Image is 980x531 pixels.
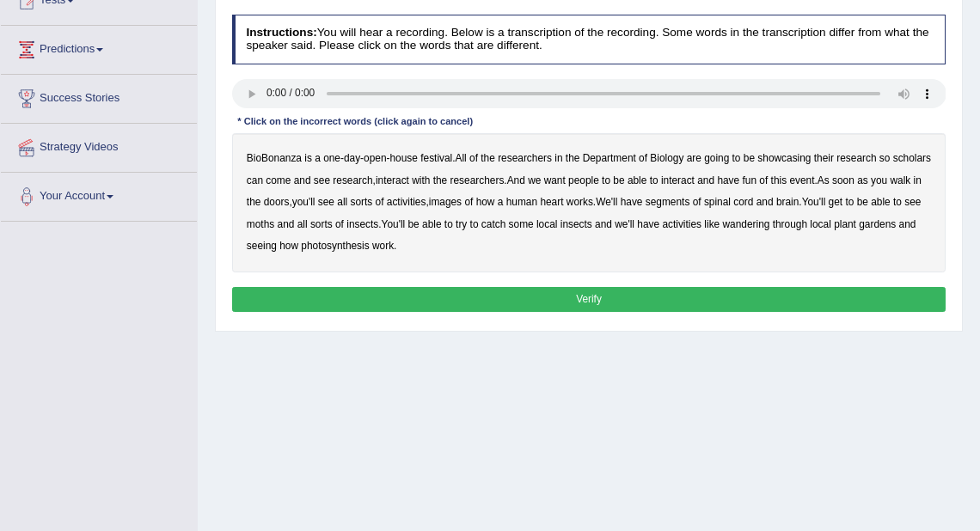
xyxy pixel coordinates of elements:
[279,240,298,252] b: how
[744,152,755,164] b: be
[337,196,347,208] b: all
[456,152,467,164] b: All
[382,218,406,230] b: You'll
[444,218,453,230] b: to
[346,218,378,230] b: insects
[776,196,799,208] b: brain
[773,218,807,230] b: through
[422,218,441,230] b: able
[350,196,372,208] b: sorts
[899,218,916,230] b: and
[566,152,580,164] b: the
[304,152,312,164] b: is
[264,196,290,208] b: doors
[704,218,720,230] b: like
[650,174,658,186] b: to
[857,174,868,186] b: as
[266,174,291,186] b: come
[301,240,369,252] b: photosynthesis
[247,196,261,208] b: the
[481,152,495,164] b: the
[757,152,811,164] b: showcasing
[893,152,931,164] b: scholars
[857,196,868,208] b: be
[464,196,473,208] b: of
[1,26,197,69] a: Predictions
[509,218,534,230] b: some
[814,152,834,164] b: their
[376,174,409,186] b: interact
[420,152,452,164] b: festival
[704,152,729,164] b: going
[834,218,856,230] b: plant
[450,174,505,186] b: researchers
[568,174,599,186] b: people
[315,152,321,164] b: a
[890,174,910,186] b: walk
[232,287,946,312] button: Verify
[914,174,922,186] b: in
[540,196,563,208] b: heart
[429,196,462,208] b: images
[292,196,315,208] b: you'll
[637,218,659,230] b: have
[297,218,308,230] b: all
[232,133,946,272] div: - - - . , . . , , . . . .
[372,240,394,252] b: work
[506,196,537,208] b: human
[829,196,843,208] b: get
[759,174,768,186] b: of
[743,174,757,186] b: fun
[693,196,701,208] b: of
[387,196,426,208] b: activities
[247,218,274,230] b: moths
[756,196,774,208] b: and
[628,174,646,186] b: able
[662,218,701,230] b: activities
[536,218,557,230] b: local
[408,218,420,230] b: be
[456,218,467,230] b: try
[845,196,854,208] b: to
[615,218,634,230] b: we'll
[232,15,946,64] h4: You will hear a recording. Below is a transcription of the recording. Some words in the transcrip...
[818,174,830,186] b: As
[560,218,592,230] b: insects
[646,196,690,208] b: segments
[904,196,921,208] b: see
[1,75,197,118] a: Success Stories
[232,115,479,130] div: * Click on the incorrect words (click again to cancel)
[650,152,683,164] b: Biology
[893,196,902,208] b: to
[661,174,695,186] b: interact
[859,218,896,230] b: gardens
[310,218,333,230] b: sorts
[583,152,636,164] b: Department
[554,152,562,164] b: in
[802,196,826,208] b: You'll
[836,152,876,164] b: research
[507,174,525,186] b: And
[879,152,891,164] b: so
[596,196,617,208] b: We'll
[247,152,302,164] b: BioBonanza
[567,196,593,208] b: works
[333,174,372,186] b: research
[318,196,334,208] b: see
[498,196,504,208] b: a
[323,152,340,164] b: one
[1,173,197,216] a: Your Account
[871,196,890,208] b: able
[469,152,478,164] b: of
[412,174,430,186] b: with
[481,218,505,230] b: catch
[602,174,610,186] b: to
[498,152,552,164] b: researchers
[723,218,770,230] b: wandering
[697,174,714,186] b: and
[732,152,741,164] b: to
[364,152,386,164] b: open
[639,152,647,164] b: of
[247,240,277,252] b: seeing
[433,174,448,186] b: the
